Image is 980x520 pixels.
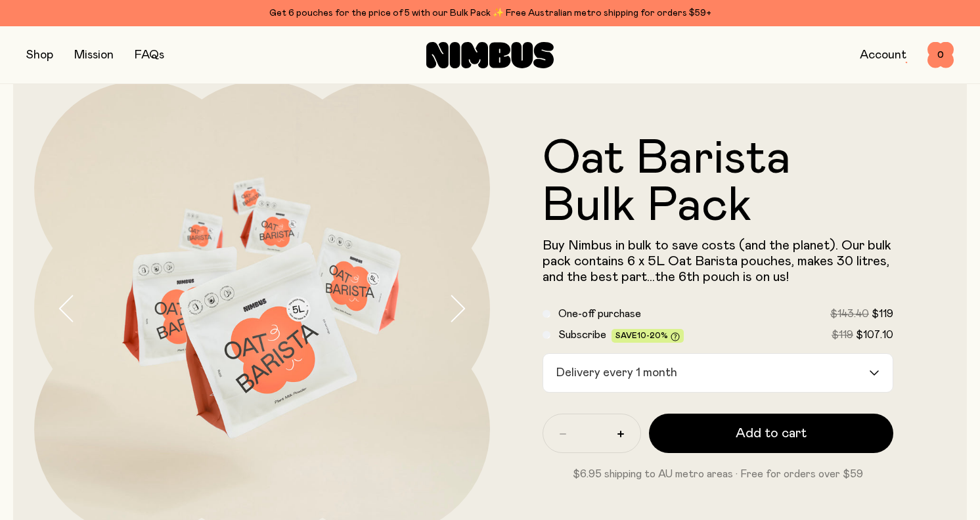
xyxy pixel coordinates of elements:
[637,332,668,339] span: 10-20%
[543,466,893,482] p: $6.95 shipping to AU metro areas · Free for orders over $59
[615,332,680,341] span: Save
[927,42,954,68] button: 0
[543,135,893,230] h1: Oat Barista Bulk Pack
[135,49,164,61] a: FAQs
[682,354,868,392] input: Search for option
[872,309,893,319] span: $119
[736,424,807,443] span: Add to cart
[543,353,893,393] div: Search for option
[830,309,869,319] span: $143.40
[856,330,893,340] span: $107.10
[552,354,680,392] span: Delivery every 1 month
[543,239,891,284] span: Buy Nimbus in bulk to save costs (and the planet). Our bulk pack contains 6 x 5L Oat Barista pouc...
[74,49,114,61] a: Mission
[558,309,641,319] span: One-off purchase
[558,330,606,340] span: Subscribe
[649,414,893,453] button: Add to cart
[860,49,906,61] a: Account
[832,330,853,340] span: $119
[26,5,954,21] div: Get 6 pouches for the price of 5 with our Bulk Pack ✨ Free Australian metro shipping for orders $59+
